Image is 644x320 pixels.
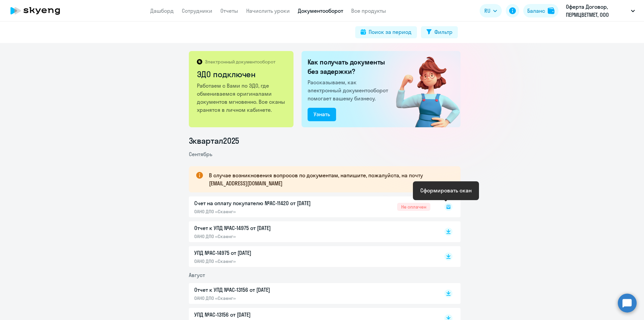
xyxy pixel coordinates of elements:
[308,78,391,102] p: Рассказываем, как электронный документооборот помогает вашему бизнесу.
[355,26,417,38] button: Поиск за период
[421,26,458,38] button: Фильтр
[194,233,335,239] p: ОАНО ДПО «Скаенг»
[420,186,472,194] div: Сформировать скан
[527,7,545,15] div: Баланс
[194,286,430,301] a: Отчет к УПД №AC-13156 от [DATE]ОАНО ДПО «Скаенг»
[484,7,490,15] span: RU
[194,224,335,232] p: Отчет к УПД №AC-14975 от [DATE]
[308,57,391,76] h2: Как получать документы без задержки?
[189,272,205,278] span: Август
[194,295,335,301] p: ОАНО ДПО «Скаенг»
[182,7,212,14] a: Сотрудники
[194,249,335,257] p: УПД №AC-14975 от [DATE]
[369,28,412,36] div: Поиск за период
[197,82,286,114] p: Работаем с Вами по ЭДО, где обмениваемся оригиналами документов мгновенно. Все сканы хранятся в л...
[194,286,335,294] p: Отчет к УПД №AC-13156 от [DATE]
[351,7,386,14] a: Все продукты
[189,135,461,146] li: 3 квартал 2025
[246,7,290,14] a: Начислить уроки
[194,258,335,264] p: ОАНО ДПО «Скаенг»
[194,249,430,264] a: УПД №AC-14975 от [DATE]ОАНО ДПО «Скаенг»
[205,59,275,65] p: Электронный документооборот
[194,311,335,319] p: УПД №AC-13156 от [DATE]
[308,108,336,121] button: Узнать
[298,7,343,14] a: Документооборот
[480,4,502,17] button: RU
[189,151,212,157] span: Сентябрь
[566,3,628,19] p: Оферта Договор, ПЕРМЦВЕТМЕТ, ООО
[385,51,461,127] img: connected
[314,110,330,118] div: Узнать
[562,3,638,19] button: Оферта Договор, ПЕРМЦВЕТМЕТ, ООО
[523,4,558,17] button: Балансbalance
[220,7,238,14] a: Отчеты
[150,7,174,14] a: Дашборд
[434,28,452,36] div: Фильтр
[194,224,430,239] a: Отчет к УПД №AC-14975 от [DATE]ОАНО ДПО «Скаенг»
[548,7,554,14] img: balance
[209,171,448,187] p: В случае возникновения вопросов по документам, напишите, пожалуйста, на почту [EMAIL_ADDRESS][DOM...
[197,69,286,80] h2: ЭДО подключен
